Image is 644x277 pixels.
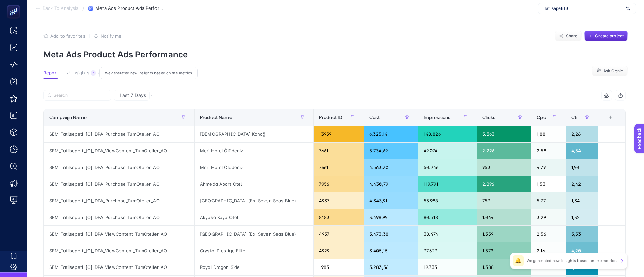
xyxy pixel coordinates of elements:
[566,33,578,39] span: Share
[531,192,566,209] div: 5,77
[43,6,78,11] span: Back To Analysis
[418,242,477,259] div: 37.623
[418,176,477,192] div: 119.791
[200,115,232,120] span: Product Name
[314,143,364,159] div: 7661
[531,176,566,192] div: 1,53
[44,259,194,275] div: SEM_Tatilsepeti_[O]_DPA_ViewContent_TumOteller_AO
[364,143,418,159] div: 5.734,69
[418,126,477,142] div: 148.826
[195,192,313,209] div: [GEOGRAPHIC_DATA] (Ex. Seven Seas Blue)
[369,115,380,120] span: Cost
[314,176,364,192] div: 7956
[566,192,598,209] div: 1,34
[477,259,531,275] div: 1.388
[531,226,566,242] div: 2,56
[4,2,26,7] span: Feedback
[566,226,598,242] div: 3,53
[44,126,194,142] div: SEM_Tatilsepeti_[O]_DPA_Purchase_TumOteller_AO
[314,126,364,142] div: 13959
[100,33,122,39] span: Notify me
[44,159,194,176] div: SEM_Tatilsepeti_[O]_DPA_Purchase_TumOteller_AO
[531,159,566,176] div: 4,79
[477,159,531,176] div: 953
[319,115,342,120] span: Product ID
[195,209,313,225] div: Akyaka Kaya Otel
[566,126,598,142] div: 2,26
[531,209,566,225] div: 3,29
[604,115,617,120] div: +
[44,176,194,192] div: SEM_Tatilsepeti_[O]_DPA_Purchase_TumOteller_AO
[477,192,531,209] div: 753
[50,33,85,39] span: Add to favorites
[626,5,630,12] img: svg%3e
[44,242,194,259] div: SEM_Tatilsepeti_[O]_DPA_ViewContent_TumOteller_AO
[595,33,624,39] span: Create project
[364,242,418,259] div: 3.405,15
[418,143,477,159] div: 49.074
[527,258,617,263] p: We generated new insights based on the metrics
[513,255,524,266] div: 🔔
[566,143,598,159] div: 4,54
[566,176,598,192] div: 2,42
[592,66,628,76] button: Ask Genie
[604,115,609,130] div: 8 items selected
[195,143,313,159] div: Meri Hotel Ölüdeniz
[44,143,194,159] div: SEM_Tatilsepeti_[O]_DPA_ViewContent_TumOteller_AO
[418,226,477,242] div: 38.474
[531,143,566,159] div: 2,58
[314,259,364,275] div: 1983
[314,242,364,259] div: 4929
[44,209,194,225] div: SEM_Tatilsepeti_[O]_DPA_Purchase_TumOteller_AO
[418,192,477,209] div: 55.988
[44,192,194,209] div: SEM_Tatilsepeti_[O]_DPA_Purchase_TumOteller_AO
[82,5,84,11] span: /
[364,209,418,225] div: 3.498,99
[482,115,496,120] span: Clicks
[364,192,418,209] div: 4.343,91
[49,115,87,120] span: Campaign Name
[43,33,85,39] button: Add to favorites
[91,70,96,76] div: 7
[537,115,546,120] span: Cpc
[195,159,313,176] div: Meri Hotel Ölüdeniz
[43,50,628,59] p: Meta Ads Product Ads Performance
[571,115,578,120] span: Ctr
[418,159,477,176] div: 50.246
[94,33,122,39] button: Notify me
[43,70,58,76] span: Report
[119,92,146,99] span: Last 7 Days
[555,31,582,41] button: Share
[424,115,451,120] span: Impressions
[418,259,477,275] div: 19.733
[54,93,107,98] input: Search
[314,209,364,225] div: 8183
[95,6,163,11] span: Meta Ads Product Ads Performance
[531,242,566,259] div: 2,16
[566,209,598,225] div: 1,32
[364,226,418,242] div: 3.473,38
[195,226,313,242] div: [GEOGRAPHIC_DATA] (Ex. Seven Seas Blue)
[566,159,598,176] div: 1,90
[364,126,418,142] div: 6.325,14
[477,226,531,242] div: 1.359
[418,209,477,225] div: 80.518
[195,176,313,192] div: Ahmeda Apart Otel
[603,68,623,74] span: Ask Genie
[364,176,418,192] div: 4.430,79
[364,259,418,275] div: 3.283,36
[314,159,364,176] div: 7661
[566,242,598,259] div: 4,20
[477,126,531,142] div: 3.363
[314,226,364,242] div: 4937
[544,6,623,11] span: TatilsepetiTS
[531,126,566,142] div: 1,88
[195,242,313,259] div: Crystal Prestige Elite
[477,176,531,192] div: 2.896
[477,209,531,225] div: 1.064
[44,226,194,242] div: SEM_Tatilsepeti_[O]_DPA_ViewContent_TumOteller_AO
[584,31,628,41] button: Create project
[364,159,418,176] div: 4.563,30
[477,242,531,259] div: 1.579
[72,70,89,76] span: Insights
